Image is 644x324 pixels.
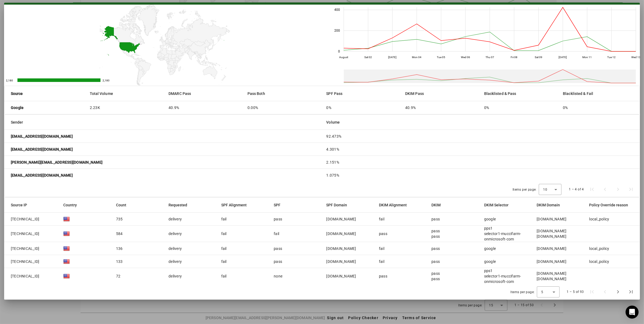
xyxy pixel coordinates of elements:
[511,56,517,59] text: Fri 08
[4,115,322,130] mat-header-cell: Sender
[607,56,616,59] text: Tue 12
[217,226,269,242] mat-cell: fail
[559,101,640,114] mat-cell: 0%
[585,255,640,268] mat-cell: local_policy
[338,49,340,53] text: 0
[484,216,496,222] div: google
[322,101,401,114] mat-cell: 0%
[431,202,445,208] div: DKIM
[85,86,164,101] mat-header-cell: Total Volume
[63,245,70,252] img: blank.gif
[274,202,285,208] div: SPF
[326,273,356,279] div: [DOMAIN_NAME]
[401,101,480,114] mat-cell: 40.9%
[63,258,70,265] img: blank.gif
[11,273,39,279] span: [TECHNICAL_ID]
[484,231,528,242] div: selector1-muccifarm-onmicrosoft-com
[11,202,32,208] div: Source IP
[326,216,356,222] div: [DOMAIN_NAME]
[164,255,217,268] mat-cell: delivery
[537,276,566,282] div: [DOMAIN_NAME]
[339,56,348,59] text: August
[164,213,217,226] mat-cell: delivery
[480,101,559,114] mat-cell: 0%
[537,259,566,264] div: [DOMAIN_NAME]
[116,202,131,208] div: Count
[431,228,440,234] div: pass
[375,242,427,255] mat-cell: fail
[11,202,27,208] div: Source IP
[375,213,427,226] mat-cell: fail
[63,202,77,208] div: Country
[537,246,566,251] div: [DOMAIN_NAME]
[243,101,322,114] mat-cell: 0.00%
[612,285,625,298] button: Next page
[116,202,126,208] div: Count
[164,86,243,101] mat-header-cell: DMARC Pass
[541,290,543,294] span: 5
[103,79,110,82] text: 2,180
[461,56,470,59] text: Wed 06
[112,213,164,226] mat-cell: 735
[537,271,566,276] div: [DOMAIN_NAME]
[484,202,513,208] div: DKIM Selector
[589,202,628,208] div: Policy Override reason
[164,268,217,284] mat-cell: delivery
[326,231,356,236] div: [DOMAIN_NAME]
[63,273,70,279] img: blank.gif
[585,213,640,226] mat-cell: local_policy
[169,202,192,208] div: Requested
[326,202,352,208] div: SPF Domain
[11,259,39,264] span: [TECHNICAL_ID]
[274,202,280,208] div: SPF
[401,86,480,101] mat-header-cell: DKIM Pass
[535,56,542,59] text: Sat 09
[582,56,592,59] text: Mon 11
[6,79,13,82] text: 2,180
[379,202,407,208] div: DKIM Alignment
[63,202,82,208] div: Country
[334,8,340,12] text: 400
[322,156,640,169] mat-cell: 2.151%
[559,56,567,59] text: [DATE]
[63,230,70,237] img: blank.gif
[11,105,24,110] strong: Google
[63,216,70,222] img: blank.gif
[537,216,566,222] div: [DOMAIN_NAME]
[537,234,566,239] div: [DOMAIN_NAME]
[480,86,559,101] mat-header-cell: Blacklisted & Pass
[484,268,528,273] div: pps1
[11,160,103,165] strong: [PERSON_NAME][EMAIL_ADDRESS][DOMAIN_NAME]
[543,188,547,191] span: 10
[221,202,252,208] div: SPF Alignment
[322,86,401,101] mat-header-cell: SPF Pass
[431,276,440,282] div: pass
[164,242,217,255] mat-cell: delivery
[274,231,279,236] div: fail
[217,255,269,268] mat-cell: fail
[375,226,427,242] mat-cell: pass
[484,273,528,284] div: selector1-muccifarm-onmicrosoft-com
[11,147,73,152] strong: [EMAIL_ADDRESS][DOMAIN_NAME]
[431,246,440,251] div: pass
[85,101,164,114] mat-cell: 2.23K
[486,56,494,59] text: Thu 07
[379,202,412,208] div: DKIM Alignment
[431,216,440,222] div: pass
[112,242,164,255] mat-cell: 136
[217,213,269,226] mat-cell: fail
[511,289,535,295] div: Items per page:
[412,56,421,59] text: Mon 04
[431,271,440,276] div: pass
[484,226,528,231] div: pps1
[375,268,427,284] mat-cell: pass
[364,56,372,59] text: Sat 02
[537,202,560,208] div: DKIM Domain
[4,5,322,86] svg: A chart.
[11,231,39,236] span: [TECHNICAL_ID]
[431,234,440,239] div: pass
[625,285,638,298] button: Last page
[484,246,496,251] div: google
[164,101,243,114] mat-cell: 40.9%
[589,202,633,208] div: Policy Override reason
